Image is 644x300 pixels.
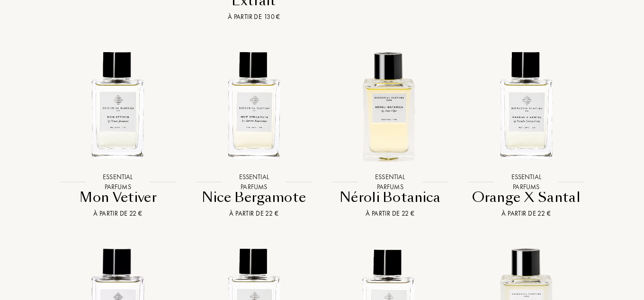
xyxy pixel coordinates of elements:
[190,12,319,22] div: À partir de 130 €
[56,44,179,167] img: Mon Vetiver Essential Parfums
[193,44,315,167] img: Nice Bergamote Essential Parfums
[465,44,588,167] img: Orange X Santal Essential Parfums
[186,34,322,230] a: Nice Bergamote Essential ParfumsEssential ParfumsNice BergamoteÀ partir de 22 €
[190,188,319,207] div: Nice Bergamote
[329,44,451,167] img: Néroli Botanica Essential Parfums
[326,188,455,207] div: Néroli Botanica
[322,34,458,230] a: Néroli Botanica Essential ParfumsEssential ParfumsNéroli BotanicaÀ partir de 22 €
[326,209,455,218] div: À partir de 22 €
[86,172,150,192] div: Essential Parfums
[462,188,591,207] div: Orange X Santal
[458,34,595,230] a: Orange X Santal Essential ParfumsEssential ParfumsOrange X SantalÀ partir de 22 €
[54,188,182,207] div: Mon Vetiver
[50,34,186,230] a: Mon Vetiver Essential ParfumsEssential ParfumsMon VetiverÀ partir de 22 €
[494,172,558,192] div: Essential Parfums
[358,172,422,192] div: Essential Parfums
[222,172,286,192] div: Essential Parfums
[190,209,319,218] div: À partir de 22 €
[462,209,591,218] div: À partir de 22 €
[54,209,182,218] div: À partir de 22 €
